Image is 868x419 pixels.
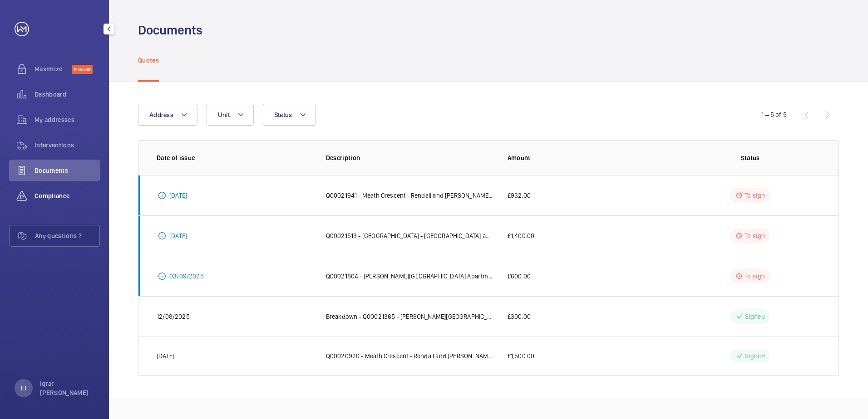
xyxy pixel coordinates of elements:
[138,104,197,126] button: Address
[157,312,190,321] p: 12/08/2025
[326,231,493,240] p: Q00021513 - [GEOGRAPHIC_DATA] - [GEOGRAPHIC_DATA] and [PERSON_NAME] National Lift Contract
[326,351,493,361] p: Q00020920 - Meath Crescent - Rendall and [PERSON_NAME] National Lift Contract
[169,231,187,240] p: [DATE]
[35,64,72,73] span: Maximize
[745,351,765,361] p: Signed
[138,56,159,65] p: Quotes
[508,231,535,240] p: £1,400.00
[169,272,204,281] p: 03/09/2025
[263,104,316,126] button: Status
[508,351,535,361] p: £1,500.00
[207,104,254,126] button: Unit
[745,191,765,200] p: To sign
[169,191,187,200] p: [DATE]
[21,384,26,393] p: IH
[508,312,531,321] p: £300.00
[35,115,100,124] span: My addresses
[745,231,765,240] p: To sign
[72,65,93,74] span: Discover
[35,141,100,150] span: Interventions
[157,351,174,361] p: [DATE]
[218,111,230,118] span: Unit
[138,22,202,39] h1: Documents
[149,111,173,118] span: Address
[326,153,493,162] p: Description
[761,110,787,119] div: 1 – 5 of 5
[508,153,666,162] p: Amount
[40,379,94,397] p: Iqrar [PERSON_NAME]
[274,111,292,118] span: Status
[745,272,765,281] p: To sign
[508,272,531,281] p: £600.00
[35,231,99,240] span: Any questions ?
[35,166,100,175] span: Documents
[326,272,493,281] p: Q00021804 - [PERSON_NAME][GEOGRAPHIC_DATA] Apartments - [PERSON_NAME] and [PERSON_NAME] National ...
[326,312,493,321] p: Breakdown - Q00021365 - [PERSON_NAME][GEOGRAPHIC_DATA] Apartments - Rendall and [PERSON_NAME] Nat...
[745,312,765,321] p: Signed
[680,153,820,162] p: Status
[508,191,531,200] p: £932.00
[35,191,100,200] span: Compliance
[35,90,100,99] span: Dashboard
[157,153,311,162] p: Date of issue
[326,191,493,200] p: Q00021941 - Meath Crescent - Rendall and [PERSON_NAME] National Lift Contract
